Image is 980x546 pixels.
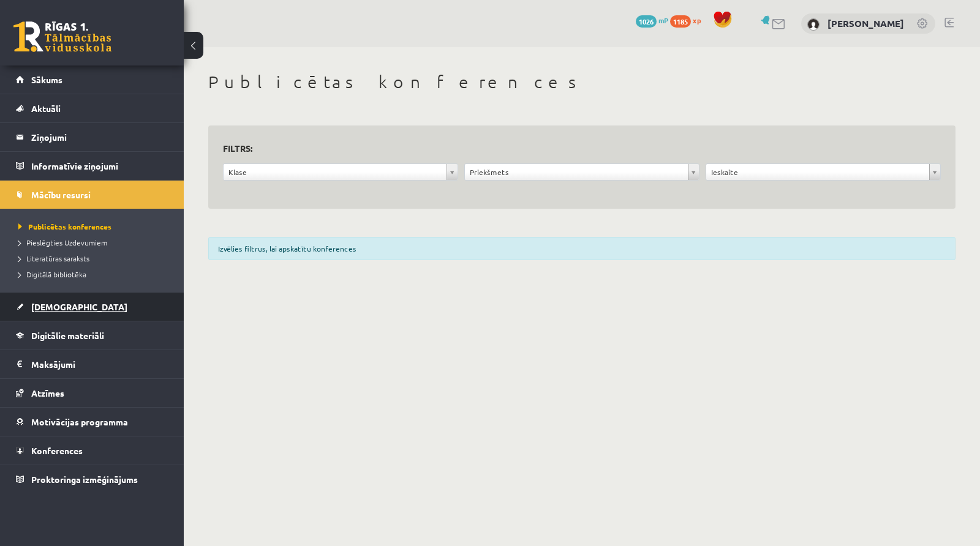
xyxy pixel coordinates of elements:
[16,181,168,209] a: Mācību resursi
[228,164,442,180] span: Klase
[208,237,956,260] div: Izvēlies filtrus, lai apskatītu konferences
[16,123,168,151] a: Ziņojumi
[18,237,107,247] span: Pieslēgties Uzdevumiem
[636,15,657,28] span: 1026
[208,72,956,92] h1: Publicētas konferences
[31,103,61,114] span: Aktuāli
[693,15,701,25] span: xp
[16,94,168,122] a: Aktuāli
[31,387,64,398] span: Atzīmes
[16,152,168,180] a: Informatīvie ziņojumi
[18,222,111,231] span: Publicētas konferences
[31,350,168,378] legend: Maksājumi
[706,164,940,180] a: Ieskaite
[31,301,127,312] span: [DEMOGRAPHIC_DATA]
[16,321,168,350] a: Digitālie materiāli
[18,237,171,248] a: Pieslēgties Uzdevumiem
[223,140,926,157] h3: Filtrs:
[18,253,171,264] a: Literatūras saraksts
[465,164,699,180] a: Priekšmets
[16,350,168,378] a: Maksājumi
[470,164,683,180] span: Priekšmets
[16,293,168,321] a: [DEMOGRAPHIC_DATA]
[31,74,62,85] span: Sākums
[31,445,83,456] span: Konferences
[670,15,707,25] a: 1185 xp
[31,416,128,427] span: Motivācijas programma
[31,123,168,151] legend: Ziņojumi
[636,15,668,25] a: 1026 mP
[31,330,104,341] span: Digitālie materiāli
[16,408,168,436] a: Motivācijas programma
[13,21,111,52] a: Rīgas 1. Tālmācības vidusskola
[31,152,168,180] legend: Informatīvie ziņojumi
[31,474,138,485] span: Proktoringa izmēģinājums
[224,164,458,180] a: Klase
[18,269,86,279] span: Digitālā bibliotēka
[670,15,691,28] span: 1185
[807,18,820,31] img: Marija Vorobeja
[827,17,904,29] a: [PERSON_NAME]
[31,189,91,200] span: Mācību resursi
[18,253,89,263] span: Literatūras saraksts
[16,436,168,465] a: Konferences
[18,269,171,280] a: Digitālā bibliotēka
[16,465,168,493] a: Proktoringa izmēģinājums
[18,221,171,232] a: Publicētas konferences
[658,15,668,25] span: mP
[16,65,168,94] a: Sākums
[711,164,924,180] span: Ieskaite
[16,379,168,407] a: Atzīmes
